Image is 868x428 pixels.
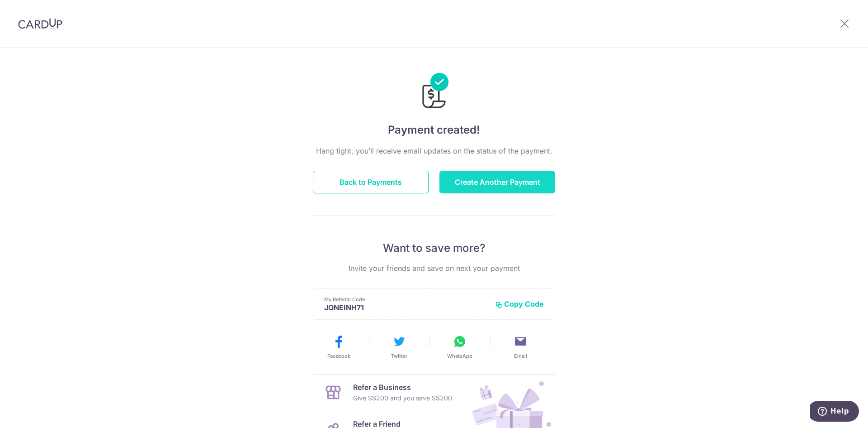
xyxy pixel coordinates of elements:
[327,352,350,360] span: Facebook
[18,18,62,29] img: CardUp
[353,393,452,404] p: Give S$200 and you save S$200
[494,334,547,360] button: Email
[495,299,544,308] button: Copy Code
[353,382,452,393] p: Refer a Business
[810,401,859,423] iframe: Opens a widget where you can find more information
[391,352,407,360] span: Twitter
[447,352,472,360] span: WhatsApp
[313,171,429,193] button: Back to Payments
[439,171,555,193] button: Create Another Payment
[313,263,555,274] p: Invite your friends and save on next your payment
[433,334,486,360] button: WhatsApp
[420,73,448,111] img: Payments
[373,334,426,360] button: Twitter
[324,296,488,303] p: My Referral Code
[324,303,488,312] p: JONEINH71
[313,145,555,156] p: Hang tight, you’ll receive email updates on the status of the payment.
[313,122,555,138] h4: Payment created!
[313,241,555,255] p: Want to save more?
[514,352,527,360] span: Email
[312,334,365,360] button: Facebook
